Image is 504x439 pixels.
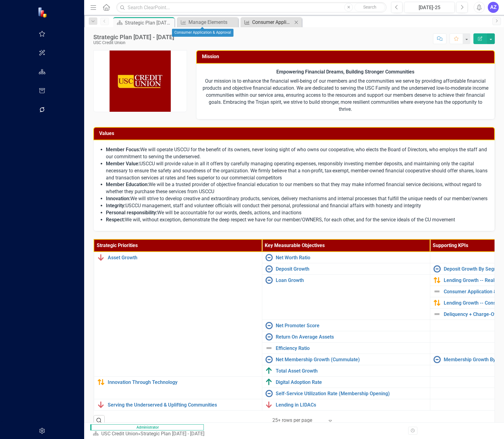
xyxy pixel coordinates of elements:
[265,378,273,386] img: Above Target
[242,18,293,26] a: Consumer Application & Approval
[108,402,259,408] a: Serving the Underserved & Uplifting Communities
[108,255,259,261] a: Asset Growth
[108,380,259,385] a: Innovation Through Technology
[106,196,130,201] strong: Innovation:
[106,181,488,195] li: We will be a trusted provider of objective financial education to our members so that they may ma...
[404,2,455,13] button: [DATE]-25
[433,288,441,295] img: Not Defined
[106,217,125,223] strong: Respect:
[178,18,237,26] a: Manage Elements
[262,365,430,377] td: Double-Click to Edit Right Click for Context Menu
[276,255,427,261] a: Net Worth Ratio
[106,147,140,152] strong: Member Focus:
[262,275,430,320] td: Double-Click to Edit Right Click for Context Menu
[97,254,105,261] img: Below Plan
[106,161,140,167] strong: Member Value:
[90,424,204,430] span: Administrator
[276,323,427,328] a: Net Promoter Score
[276,278,427,283] a: Loan Growth
[363,5,376,9] span: Search
[433,265,441,272] img: No Information
[106,210,157,216] strong: Personal responsibility:
[276,391,427,396] a: Self-Service Utilization Rate (Membership Opening)
[97,401,105,408] img: Below Plan
[37,7,48,17] img: ClearPoint Strategy
[406,4,453,11] div: [DATE]-25
[252,18,293,26] div: Consumer Application & Approval
[94,252,262,377] td: Double-Click to Edit Right Click for Context Menu
[106,202,488,209] li: USCCU management, staff and volunteer officials will conduct their personal, professional and fin...
[189,18,237,26] div: Manage Elements
[433,299,441,306] img: Caution
[262,399,430,411] td: Double-Click to Edit Right Click for Context Menu
[99,131,491,136] h3: Values
[265,367,273,374] img: Above Target
[106,195,488,202] li: We will strive to develop creative and extraordinary products, services, delivery mechanisms and ...
[354,3,385,12] button: Search
[262,252,430,263] td: Double-Click to Edit Right Click for Context Menu
[97,378,105,386] img: Caution
[265,322,273,329] img: No Information
[433,276,441,284] img: Caution
[265,276,273,284] img: No Information
[106,160,488,182] li: USCCU will provide value in all it offers by carefully managing operating expenses, responsibly i...
[106,203,125,208] strong: Integrity:
[101,431,138,437] a: USC Credit Union
[106,209,488,216] li: We will be accountable for our words, deeds, actions, and inactions
[276,402,427,408] a: Lending in LIDACs
[262,263,430,275] td: Double-Click to Edit Right Click for Context Menu
[93,430,207,437] div: »
[262,388,430,399] td: Double-Click to Edit Right Click for Context Menu
[106,216,488,223] li: We will, without exception, demonstrate the deep respect we have for our member/OWNERS, for each ...
[106,182,149,187] strong: Member Education:
[276,368,427,374] a: Total Asset Growth
[140,431,204,437] div: Strategic Plan [DATE] - [DATE]
[265,401,273,408] img: Below Plan
[265,356,273,363] img: No Information
[93,34,174,40] div: Strategic Plan [DATE] - [DATE]
[265,254,273,261] img: No Information
[265,265,273,272] img: No Information
[262,320,430,331] td: Double-Click to Edit Right Click for Context Menu
[262,331,430,343] td: Double-Click to Edit Right Click for Context Menu
[276,334,427,340] a: Return On Average Assets
[265,333,273,340] img: No Information
[125,19,173,27] div: Strategic Plan [DATE] - [DATE]
[276,69,414,75] strong: Empowering Financial Dreams, Building Stronger Communities
[276,266,427,272] a: Deposit Growth
[433,356,441,363] img: No Information
[106,146,488,160] li: We will operate USCCU for the benefit of its owners, never losing sight of who owns our cooperati...
[116,2,386,13] input: Search ClearPoint...
[433,310,441,318] img: Not Defined
[276,346,427,351] a: Efficiency Ratio
[172,29,233,37] div: Consumer Application & Approval
[262,343,430,354] td: Double-Click to Edit Right Click for Context Menu
[94,377,262,399] td: Double-Click to Edit Right Click for Context Menu
[265,390,273,397] img: No Information
[94,399,262,411] td: Double-Click to Edit Right Click for Context Menu
[488,2,499,13] button: AZ
[110,51,171,112] img: USC Credit Union | LinkedIn
[203,77,489,113] p: Our mission is to enhance the financial well-being of our members and the communities we serve by...
[262,354,430,365] td: Double-Click to Edit Right Click for Context Menu
[276,357,427,362] a: Net Membership Growth (Cummulate)
[276,380,427,385] a: Digital Adoption Rate
[265,344,273,352] img: Not Defined
[202,54,491,59] h3: Mission
[262,377,430,388] td: Double-Click to Edit Right Click for Context Menu
[93,40,174,45] div: USC Credit Union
